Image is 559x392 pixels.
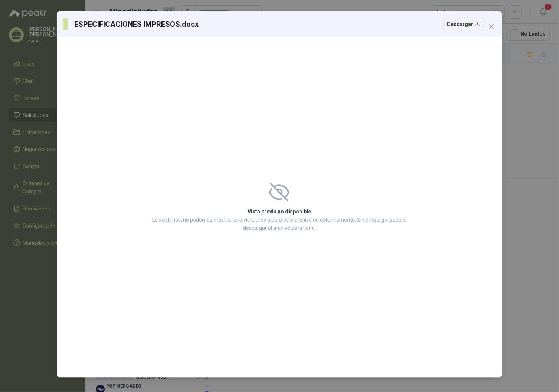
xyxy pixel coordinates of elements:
[150,216,409,232] p: Lo sentimos, no podemos mostrar una vista previa para este archivo en este momento. Sin embargo, ...
[489,23,495,29] span: close
[74,19,199,30] h3: ESPECIFICACIONES IMPRESOS.docx
[443,17,484,31] button: Descargar
[150,208,409,216] h2: Vista previa no disponible
[486,20,498,32] button: Close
